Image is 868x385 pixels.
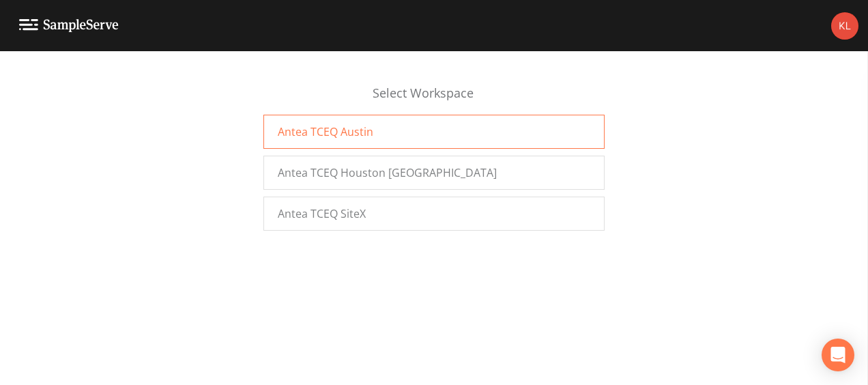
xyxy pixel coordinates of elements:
div: Select Workspace [263,84,605,115]
img: logo [19,19,119,32]
span: Antea TCEQ SiteX [278,205,366,222]
img: 9c4450d90d3b8045b2e5fa62e4f92659 [831,12,858,40]
span: Antea TCEQ Austin [278,124,373,140]
span: Antea TCEQ Houston [GEOGRAPHIC_DATA] [278,165,497,181]
a: Antea TCEQ Austin [263,115,605,149]
a: Antea TCEQ Houston [GEOGRAPHIC_DATA] [263,156,605,190]
a: Antea TCEQ SiteX [263,197,605,231]
div: Open Intercom Messenger [822,339,854,371]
